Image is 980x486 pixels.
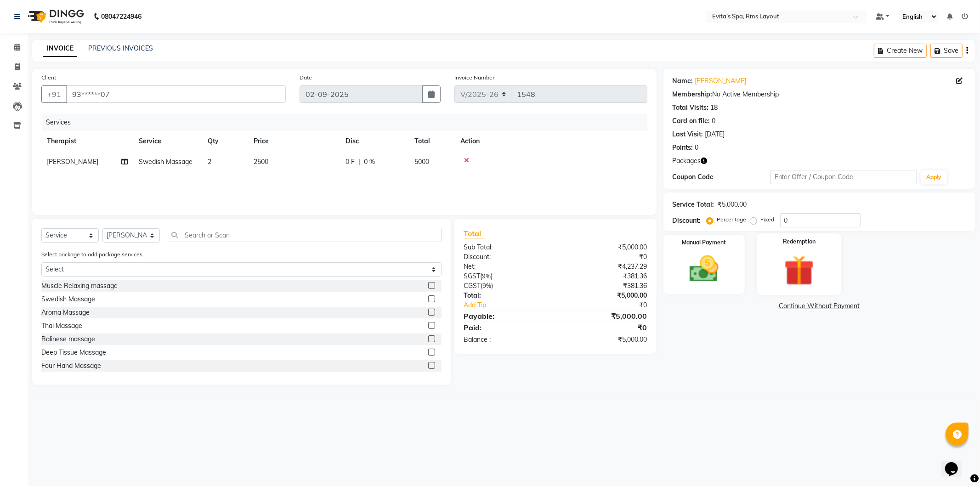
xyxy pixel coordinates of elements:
button: +91 [41,85,67,103]
span: 9% [482,272,491,280]
a: INVOICE [43,40,77,57]
a: PREVIOUS INVOICES [88,44,153,52]
div: 0 [712,116,716,126]
div: Last Visit: [673,130,703,139]
div: Points: [673,143,693,153]
a: [PERSON_NAME] [695,76,747,86]
div: Service Total: [673,200,714,209]
div: ₹0 [555,322,654,333]
span: 0 % [364,157,375,167]
div: Four Hand Massage [41,361,101,371]
span: SGST [464,272,480,280]
span: [PERSON_NAME] [47,158,98,166]
label: Redemption [783,237,816,246]
span: Total [464,229,485,238]
div: Name: [673,76,693,86]
div: Aroma Massage [41,308,90,317]
th: Price [248,131,340,152]
input: Search by Name/Mobile/Email/Code [66,85,286,103]
th: Disc [340,131,409,152]
span: 0 F [346,157,355,167]
div: Discount: [457,252,555,262]
label: Percentage [717,215,747,224]
div: ₹5,000.00 [555,291,654,300]
div: Card on file: [673,116,710,126]
label: Date [300,73,312,82]
button: Save [930,44,963,58]
div: ₹381.36 [555,281,654,291]
th: Therapist [41,131,133,152]
div: Muscle Relaxing massage [41,281,118,291]
th: Service [133,131,202,152]
span: 9% [482,282,491,289]
img: logo [23,4,86,29]
div: [DATE] [705,130,725,139]
div: ₹5,000.00 [555,243,654,252]
div: ₹0 [555,252,654,262]
label: Manual Payment [682,238,726,247]
div: Balinese massage [41,334,95,344]
label: Client [41,73,56,82]
b: 08047224946 [101,4,142,29]
div: Net: [457,262,555,271]
span: 2500 [254,158,268,166]
div: ( ) [457,281,555,291]
div: ( ) [457,271,555,281]
th: Action [455,131,647,152]
div: 0 [695,143,699,153]
img: _cash.svg [680,252,728,286]
label: Fixed [761,215,775,224]
div: Sub Total: [457,243,555,252]
label: Invoice Number [454,73,494,82]
span: 2 [208,158,211,166]
th: Qty [202,131,248,152]
img: _gift.svg [775,252,824,289]
div: ₹5,000.00 [718,200,747,209]
div: Membership: [673,90,713,99]
a: Continue Without Payment [665,301,974,311]
div: Total: [457,291,555,300]
div: ₹5,000.00 [555,335,654,345]
button: Create New [874,44,927,58]
div: Deep Tissue Massage [41,348,106,357]
span: Swedish Massage [139,158,193,166]
div: Payable: [457,311,555,322]
div: ₹0 [572,300,654,310]
div: Paid: [457,322,555,333]
div: Total Visits: [673,103,709,113]
div: Swedish Massage [41,294,95,304]
span: | [358,157,360,167]
div: Coupon Code [673,172,770,182]
th: Total [409,131,455,152]
div: ₹5,000.00 [555,311,654,322]
div: Discount: [673,216,701,226]
input: Enter Offer / Coupon Code [770,170,918,184]
label: Select package to add package services [41,250,142,259]
span: CGST [464,282,481,290]
span: Packages [673,156,701,166]
div: ₹381.36 [555,271,654,281]
div: No Active Membership [673,90,966,99]
input: Search or Scan [167,228,442,242]
iframe: chat widget [941,449,971,477]
div: 18 [711,103,718,113]
div: Services [42,114,654,131]
div: Balance : [457,335,555,345]
span: 5000 [414,158,429,166]
div: ₹4,237.29 [555,262,654,271]
div: Thai Massage [41,321,82,331]
button: Apply [921,170,947,184]
a: Add Tip [457,300,572,310]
